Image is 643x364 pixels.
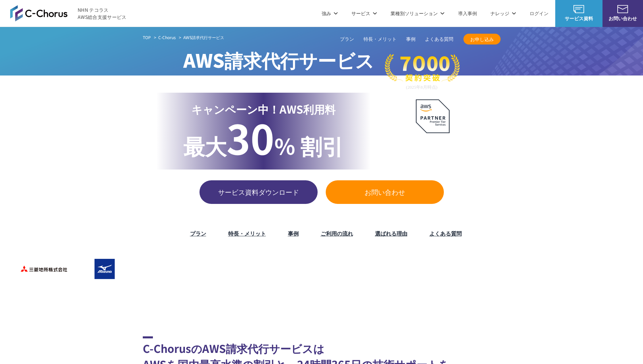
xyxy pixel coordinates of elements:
[289,289,343,316] img: クリーク・アンド・リバー
[158,34,176,40] a: C-Chorus
[183,101,344,117] p: キャンペーン中！AWS利用料
[229,289,283,316] img: 世界貿易センタービルディング
[46,289,100,316] img: スペースシャワー
[530,10,548,17] a: ログイン
[326,187,444,197] span: お問い合わせ
[73,255,127,282] img: ミズノ
[559,255,613,282] img: まぐまぐ
[617,5,628,13] img: お問い合わせ
[183,117,344,161] p: % 割引
[78,6,127,21] span: NHN テコラス AWS総合支援サービス
[10,5,68,21] img: AWS総合支援サービス C-Chorus
[463,36,501,43] span: お申し込み
[429,229,462,237] a: よくある質問
[183,34,224,40] span: AWS請求代行サービス
[350,289,404,316] img: 国境なき医師団
[228,229,266,237] a: 特長・メリット
[288,229,299,237] a: 事例
[472,289,526,316] img: 慶應義塾
[156,93,371,170] a: キャンペーン中！AWS利用料 最大30% 割引
[406,36,416,43] a: 事例
[199,180,318,204] a: サービス資料ダウンロード
[377,255,431,282] img: 東京書籍
[190,229,206,237] a: プラン
[391,10,445,17] p: 業種別ソリューション
[326,180,444,204] a: お問い合わせ
[458,10,477,17] a: 導入事例
[385,54,460,90] img: 契約件数
[499,255,553,282] img: 共同通信デジタル
[416,99,450,133] img: AWSプレミアティアサービスパートナー
[402,137,463,162] p: AWS最上位 プレミアティア サービスパートナー
[573,5,584,13] img: AWS総合支援サービス C-Chorus サービス資料
[364,36,397,43] a: 特長・メリット
[10,5,127,21] a: AWS総合支援サービス C-Chorus NHN テコラスAWS総合支援サービス
[226,108,274,166] span: 30
[183,73,374,84] p: 国内最高水準の割引と 24時間365日の無料AWS技術サポート
[351,10,377,17] p: サービス
[463,34,501,44] a: お申し込み
[411,289,465,316] img: 日本財団
[425,36,453,43] a: よくある質問
[107,289,161,316] img: ファンコミュニケーションズ
[490,10,516,17] p: ナレッジ
[256,255,310,282] img: エアトリ
[316,255,370,282] img: ヤマサ醤油
[134,255,188,282] img: 住友生命保険相互
[12,255,66,282] img: 三菱地所
[375,229,407,237] a: 選ばれる理由
[199,187,318,197] span: サービス資料ダウンロード
[183,46,374,73] span: AWS請求代行サービス
[532,289,586,316] img: 早稲田大学
[438,255,492,282] img: クリスピー・クリーム・ドーナツ
[602,15,643,22] span: お問い合わせ
[340,36,354,43] a: プラン
[555,15,602,22] span: サービス資料
[183,130,226,161] span: 最大
[168,289,222,316] img: エイチーム
[143,34,151,40] a: TOP
[195,255,249,282] img: フジモトHD
[322,10,338,17] p: 強み
[321,229,353,237] a: ご利用の流れ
